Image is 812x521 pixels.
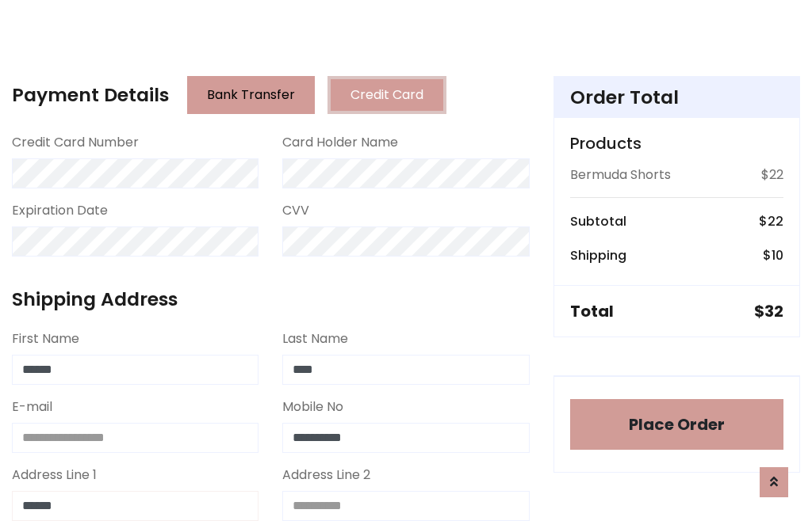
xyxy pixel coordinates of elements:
[12,201,108,220] label: Expiration Date
[12,84,169,106] h4: Payment Details
[187,76,315,114] button: Bank Transfer
[759,214,783,229] h6: $
[12,466,97,485] label: Address Line 1
[282,133,398,152] label: Card Holder Name
[12,329,79,348] label: First Name
[12,397,52,416] label: E-mail
[570,302,614,321] h5: Total
[12,288,530,310] h4: Shipping Address
[764,300,783,322] span: 32
[570,214,626,229] h6: Subtotal
[282,329,348,348] label: Last Name
[570,165,671,184] p: Bermuda Shorts
[327,76,446,114] button: Credit Card
[763,248,783,263] h6: $
[282,201,309,220] label: CVV
[570,134,783,153] h5: Products
[761,165,783,184] p: $22
[754,302,783,321] h5: $
[570,248,626,263] h6: Shipping
[570,399,783,450] button: Place Order
[282,397,343,416] label: Mobile No
[570,86,783,108] h4: Order Total
[768,212,783,230] span: 22
[282,466,370,485] label: Address Line 2
[772,246,783,264] span: 10
[12,133,139,152] label: Credit Card Number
